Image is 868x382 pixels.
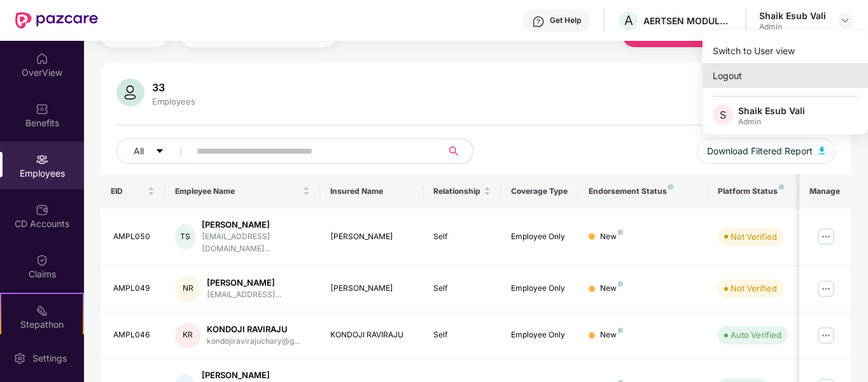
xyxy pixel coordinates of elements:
[816,325,836,346] img: manageButton
[36,52,48,65] img: svg+xml;base64,PHN2ZyBpZD0iSG9tZSIgeG1sbnM9Imh0dHA6Ly93d3cudzMub3JnLzIwMDAvc3ZnIiB3aWR0aD0iMjAiIG...
[738,105,805,117] div: Shaik Esub Vali
[15,12,98,29] img: New Pazcare Logo
[113,283,155,295] div: AMPL049
[433,186,481,196] span: Relationship
[511,329,568,341] div: Employee Only
[511,231,568,243] div: Employee Only
[175,276,200,302] div: NR
[202,231,310,255] div: [EMAIL_ADDRESS][DOMAIN_NAME]...
[618,281,623,286] img: svg+xml;base64,PHN2ZyB4bWxucz0iaHR0cDovL3d3dy53My5vcmcvMjAwMC9zdmciIHdpZHRoPSI4IiBoZWlnaHQ9IjgiIH...
[433,283,491,295] div: Self
[697,138,836,164] button: Download Filtered Report
[207,277,281,289] div: [PERSON_NAME]
[116,78,144,107] img: svg+xml;base64,PHN2ZyB4bWxucz0iaHR0cDovL3d3dy53My5vcmcvMjAwMC9zdmciIHhtbG5zOnhsaW5rPSJodHRwOi8vd3...
[624,13,633,28] span: A
[600,283,623,295] div: New
[600,329,623,341] div: New
[113,329,155,341] div: AMPL046
[816,279,836,299] img: manageButton
[618,230,623,235] img: svg+xml;base64,PHN2ZyB4bWxucz0iaHR0cDovL3d3dy53My5vcmcvMjAwMC9zdmciIHdpZHRoPSI4IiBoZWlnaHQ9IjgiIH...
[759,10,826,22] div: Shaik Esub Vali
[330,329,414,341] div: KONDOJI RAVIRAJU
[840,15,850,26] img: svg+xml;base64,PHN2ZyBpZD0iRHJvcGRvd24tMzJ4MzIiIHhtbG5zPSJodHRwOi8vd3d3LnczLm9yZy8yMDAwL3N2ZyIgd2...
[731,282,777,295] div: Not Verified
[501,174,578,209] th: Coverage Type
[731,230,777,243] div: Not Verified
[779,184,784,189] img: svg+xml;base64,PHN2ZyB4bWxucz0iaHR0cDovL3d3dy53My5vcmcvMjAwMC9zdmciIHdpZHRoPSI4IiBoZWlnaHQ9IjgiIH...
[202,219,310,231] div: [PERSON_NAME]
[589,186,697,196] div: Endorsement Status
[155,147,164,157] span: caret-down
[175,186,300,196] span: Employee Name
[819,147,825,154] img: svg+xml;base64,PHN2ZyB4bWxucz0iaHR0cDovL3d3dy53My5vcmcvMjAwMC9zdmciIHhtbG5zOnhsaW5rPSJodHRwOi8vd3...
[320,174,424,209] th: Insured Name
[111,186,146,196] span: EID
[643,15,732,27] div: AERTSEN MODULARS PRIVATE LIMITED
[150,81,198,94] div: 33
[165,174,320,209] th: Employee Name
[330,283,414,295] div: [PERSON_NAME]
[668,184,673,189] img: svg+xml;base64,PHN2ZyB4bWxucz0iaHR0cDovL3d3dy53My5vcmcvMjAwMC9zdmciIHdpZHRoPSI4IiBoZWlnaHQ9IjgiIH...
[703,38,868,63] div: Switch to User view
[207,323,300,335] div: KONDOJI RAVIRAJU
[707,144,813,158] span: Download Filtered Report
[532,15,545,28] img: svg+xml;base64,PHN2ZyBpZD0iSGVscC0zMngzMiIgeG1sbnM9Imh0dHA6Ly93d3cudzMub3JnLzIwMDAvc3ZnIiB3aWR0aD...
[759,22,826,32] div: Admin
[1,318,83,331] div: Stepathon
[29,352,71,365] div: Settings
[175,224,195,249] div: TS
[618,328,623,333] img: svg+xml;base64,PHN2ZyB4bWxucz0iaHR0cDovL3d3dy53My5vcmcvMjAwMC9zdmciIHdpZHRoPSI4IiBoZWlnaHQ9IjgiIH...
[600,231,623,243] div: New
[175,323,200,348] div: KR
[442,138,473,164] button: search
[207,335,300,348] div: kondojiravirajuchary@g...
[101,174,165,209] th: EID
[36,153,48,166] img: svg+xml;base64,PHN2ZyBpZD0iRW1wbG95ZWVzIiB4bWxucz0iaHR0cDovL3d3dy53My5vcmcvMjAwMC9zdmciIHdpZHRoPS...
[330,231,414,243] div: [PERSON_NAME]
[36,254,48,267] img: svg+xml;base64,PHN2ZyBpZD0iQ2xhaW0iIHhtbG5zPSJodHRwOi8vd3d3LnczLm9yZy8yMDAwL3N2ZyIgd2lkdGg9IjIwIi...
[433,329,491,341] div: Self
[731,328,781,341] div: Auto Verified
[550,15,581,26] div: Get Help
[36,304,48,317] img: svg+xml;base64,PHN2ZyB4bWxucz0iaHR0cDovL3d3dy53My5vcmcvMjAwMC9zdmciIHdpZHRoPSIyMSIgaGVpZ2h0PSIyMC...
[718,186,788,196] div: Platform Status
[207,289,281,301] div: [EMAIL_ADDRESS]...
[511,283,568,295] div: Employee Only
[423,174,501,209] th: Relationship
[703,63,868,88] div: Logout
[113,231,155,243] div: AMPL050
[799,174,851,209] th: Manage
[433,231,491,243] div: Self
[816,226,836,247] img: manageButton
[134,144,144,158] span: All
[36,203,48,216] img: svg+xml;base64,PHN2ZyBpZD0iQ0RfQWNjb3VudHMiIGRhdGEtbmFtZT0iQ0QgQWNjb3VudHMiIHhtbG5zPSJodHRwOi8vd3...
[13,352,26,365] img: svg+xml;base64,PHN2ZyBpZD0iU2V0dGluZy0yMHgyMCIgeG1sbnM9Imh0dHA6Ly93d3cudzMub3JnLzIwMDAvc3ZnIiB3aW...
[720,107,726,122] span: S
[116,138,194,164] button: Allcaret-down
[442,146,466,156] span: search
[36,103,48,115] img: svg+xml;base64,PHN2ZyBpZD0iQmVuZWZpdHMiIHhtbG5zPSJodHRwOi8vd3d3LnczLm9yZy8yMDAwL3N2ZyIgd2lkdGg9Ij...
[738,117,805,127] div: Admin
[202,369,310,381] div: [PERSON_NAME]
[150,96,198,107] div: Employees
